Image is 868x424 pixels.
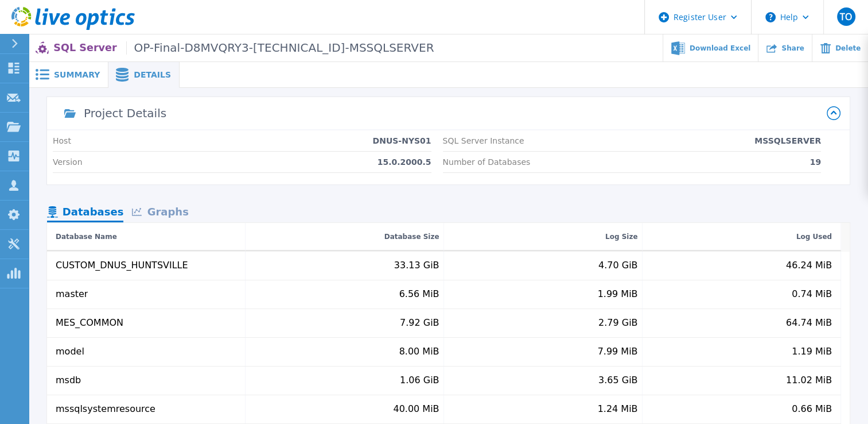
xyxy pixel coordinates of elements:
div: mssqlsystemresource [56,404,155,414]
div: msdb [56,375,81,386]
div: 0.66 MiB [792,404,832,414]
span: Download Excel [690,45,750,52]
p: 15.0.2000.5 [377,157,431,167]
div: 40.00 MiB [393,404,439,414]
div: 7.92 GiB [400,318,439,328]
div: 7.99 MiB [598,346,638,357]
div: 1.99 MiB [598,289,638,299]
span: Delete [835,45,861,52]
p: MSSQLSERVER [754,136,821,145]
div: 3.65 GiB [598,375,638,386]
div: 6.56 MiB [399,289,439,299]
span: TO [840,12,852,21]
div: 64.74 MiB [786,318,832,328]
p: 19 [810,157,821,167]
div: 33.13 GiB [394,260,439,271]
span: Share [781,45,804,52]
div: 1.06 GiB [400,375,439,386]
div: 4.70 GiB [598,260,638,271]
span: Summary [54,71,100,79]
div: Databases [47,203,123,223]
div: 0.74 MiB [792,289,832,299]
p: SQL Server [53,41,434,55]
div: Project Details [84,107,166,119]
p: Host [53,136,71,145]
p: Version [53,157,82,167]
p: SQL Server Instance [443,136,524,145]
div: 11.02 MiB [786,375,832,386]
div: master [56,289,88,299]
div: 2.79 GiB [598,318,638,328]
div: Log Used [796,230,832,244]
div: 1.24 MiB [598,404,638,414]
div: Database Name [56,230,117,244]
div: MES_COMMON [56,318,123,328]
p: DNUS-NYS01 [372,136,431,145]
span: OP-Final-D8MVQRY3-[TECHNICAL_ID]-MSSQLSERVER [126,41,434,55]
div: model [56,346,84,357]
div: CUSTOM_DNUS_HUNTSVILLE [56,260,188,271]
div: 1.19 MiB [792,346,832,357]
span: Details [134,71,171,79]
div: Graphs [123,203,197,223]
div: Database Size [384,230,439,244]
div: Log Size [605,230,638,244]
div: 46.24 MiB [786,260,832,271]
p: Number of Databases [443,157,531,167]
div: 8.00 MiB [399,346,439,357]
